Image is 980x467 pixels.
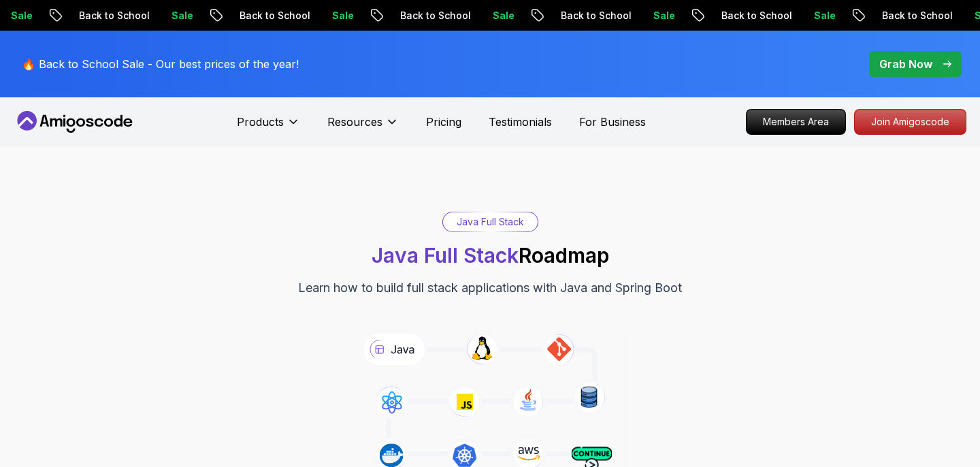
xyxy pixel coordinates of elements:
[327,114,382,130] p: Resources
[229,9,321,22] p: Back to School
[327,114,399,141] button: Resources
[855,110,966,134] p: Join Amigoscode
[803,9,847,22] p: Sale
[550,9,642,22] p: Back to School
[298,278,682,297] p: Learn how to build full stack applications with Java and Spring Boot
[22,56,299,72] p: 🔥 Back to School Sale - Our best prices of the year!
[482,9,525,22] p: Sale
[372,243,519,268] span: Java Full Stack
[489,114,552,130] a: Testimonials
[642,9,686,22] p: Sale
[854,109,966,135] a: Join Amigoscode
[871,9,964,22] p: Back to School
[68,9,161,22] p: Back to School
[879,56,932,72] p: Grab Now
[747,110,845,134] p: Members Area
[321,9,365,22] p: Sale
[161,9,204,22] p: Sale
[710,9,803,22] p: Back to School
[443,212,538,231] div: Java Full Stack
[372,243,609,268] h1: Roadmap
[389,9,482,22] p: Back to School
[426,114,461,130] a: Pricing
[746,109,846,135] a: Members Area
[237,114,300,141] button: Products
[579,114,646,130] a: For Business
[237,114,284,130] p: Products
